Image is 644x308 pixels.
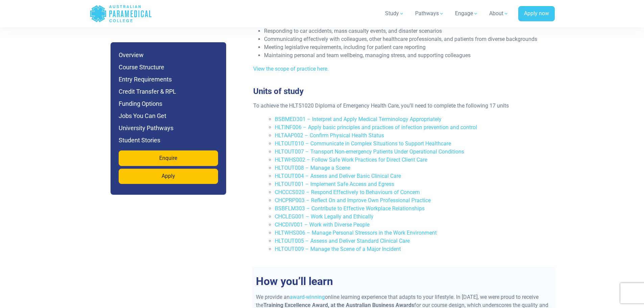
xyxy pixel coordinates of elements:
li: Responding to car accidents, mass casualty events, and disaster scenarios [264,27,548,35]
a: View the scope of practice here. [253,66,329,72]
span: Meeting legislative requirements, including for patient care reporting [264,44,426,50]
a: HLTAAP002 – Confirm Physical Health Status [275,132,384,139]
a: Pathways [411,4,448,23]
a: HLTWHS006 – Manage Personal Stressors in the Work Environment [275,230,437,236]
a: BSBMED301 – Interpret and Apply Medical Terminology Appropriately [275,116,442,122]
a: About [485,4,513,23]
a: CHCLEG001 – Work Legally and Ethically [275,213,374,220]
a: HLTOUT005 – Assess and Deliver Standard Clinical Care [275,238,410,244]
a: Australian Paramedical College [90,3,152,25]
a: Apply now [518,6,555,22]
a: Study [381,4,408,23]
a: HLTOUT010 – Communicate in Complex Situations to Support Healthcare [275,140,451,147]
li: Maintaining personal and team wellbeing, managing stress, and supporting colleagues [264,51,548,60]
li: Communicating effectively with colleagues, other healthcare professionals, and patients from dive... [264,35,548,43]
h2: How you’ll learn [252,275,555,288]
a: HLTWHS002 – Follow Safe Work Practices for Direct Client Care [275,157,427,163]
a: award-winning [290,294,325,300]
a: CHCPRP003 – Reflect On and Improve Own Professional Practice [275,197,431,204]
a: HLTOUT004 – Assess and Deliver Basic Clinical Care [275,173,401,179]
a: HLTINF006 – Apply basic principles and practices of infection prevention and control [275,124,477,131]
p: To achieve the HLT51020 Diploma of Emergency Health Care, you’ll need to complete the following 1... [253,102,548,110]
a: HLTOUT009 – Manage the Scene of a Major Incident [275,246,401,252]
h3: Units of study [249,87,552,96]
a: CHCCCS020 – Respond Effectively to Behaviours of Concern [275,189,420,195]
a: HLTOUT008 – Manage a Scene [275,165,350,171]
a: HLTOUT001 – Implement Safe Access and Egress [275,181,394,187]
a: BSBFLM303 – Contribute to Effective Workplace Relationships [275,205,425,212]
a: Engage [451,4,482,23]
a: CHCDIV001 – Work with Diverse People [275,221,369,228]
a: HLTOUT007 – Transport Non-emergency Patients Under Operational Conditions [275,148,464,155]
